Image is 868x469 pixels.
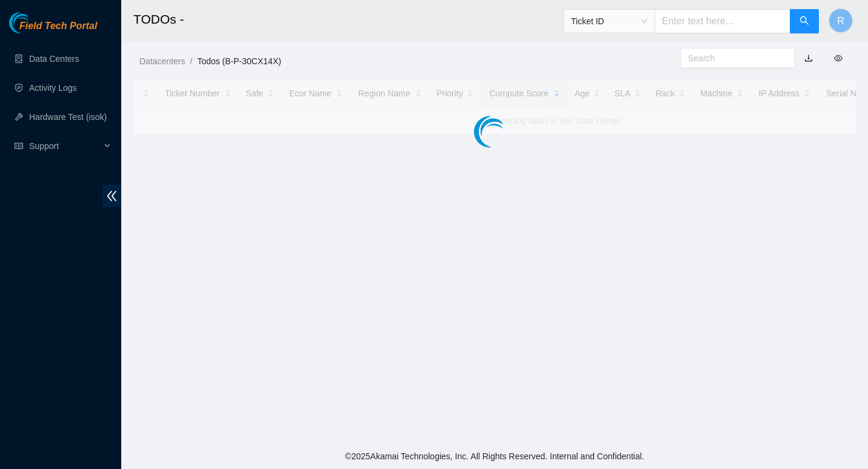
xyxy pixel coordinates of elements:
[834,54,843,62] span: eye
[29,54,79,64] a: Data Centers
[15,142,23,150] span: read
[139,56,185,66] a: Datacenters
[121,444,868,469] footer: © 2025 Akamai Technologies, Inc. All Rights Reserved. Internal and Confidential.
[655,9,790,33] input: Enter text here...
[800,16,809,27] span: search
[571,12,647,30] span: Ticket ID
[9,22,97,38] a: Akamai TechnologiesField Tech Portal
[190,56,192,66] span: /
[197,56,281,66] a: Todos (B-P-30CX14X)
[829,8,853,33] button: R
[29,134,101,158] span: Support
[790,9,819,33] button: search
[29,112,107,122] a: Hardware Test (isok)
[795,48,822,68] button: download
[688,52,778,65] input: Search
[837,13,844,28] span: R
[9,12,61,33] img: Akamai Technologies
[29,83,77,93] a: Activity Logs
[19,21,97,32] span: Field Tech Portal
[102,185,121,207] span: double-left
